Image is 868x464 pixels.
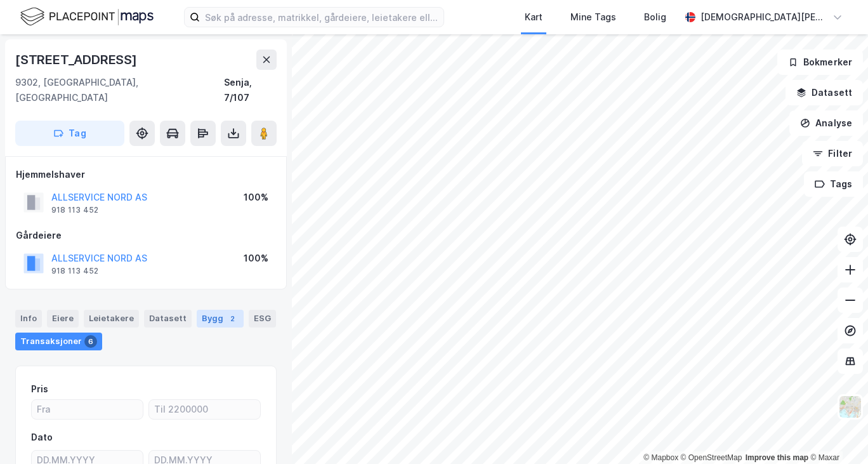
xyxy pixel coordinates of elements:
[15,75,224,105] div: 9302, [GEOGRAPHIC_DATA], [GEOGRAPHIC_DATA]
[15,310,42,328] div: Info
[805,403,868,464] div: Kontrollprogram for chat
[51,266,98,276] div: 918 113 452
[838,395,862,419] img: Z
[700,10,827,25] div: [DEMOGRAPHIC_DATA][PERSON_NAME]
[570,10,616,25] div: Mine Tags
[643,453,678,462] a: Mapbox
[802,141,863,166] button: Filter
[789,110,863,136] button: Analyse
[20,6,154,28] img: logo.f888ab2527a4732fd821a326f86c7f29.svg
[84,335,97,348] div: 6
[197,310,244,328] div: Bygg
[777,50,863,75] button: Bokmerker
[200,8,444,27] input: Søk på adresse, matrikkel, gårdeiere, leietakere eller personer
[31,430,53,445] div: Dato
[681,453,742,462] a: OpenStreetMap
[31,381,48,397] div: Pris
[249,310,276,328] div: ESG
[805,403,868,464] iframe: Chat Widget
[84,310,139,328] div: Leietakere
[16,228,276,243] div: Gårdeiere
[32,400,143,419] input: Fra
[144,310,192,328] div: Datasett
[226,312,239,325] div: 2
[244,190,268,205] div: 100%
[15,50,140,70] div: [STREET_ADDRESS]
[15,121,124,146] button: Tag
[804,171,863,197] button: Tags
[51,205,98,215] div: 918 113 452
[644,10,666,25] div: Bolig
[15,333,102,350] div: Transaksjoner
[47,310,79,328] div: Eiere
[525,10,542,25] div: Kart
[149,400,260,419] input: Til 2200000
[746,453,808,462] a: Improve this map
[244,251,268,266] div: 100%
[224,75,277,105] div: Senja, 7/107
[786,80,863,105] button: Datasett
[16,167,276,182] div: Hjemmelshaver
